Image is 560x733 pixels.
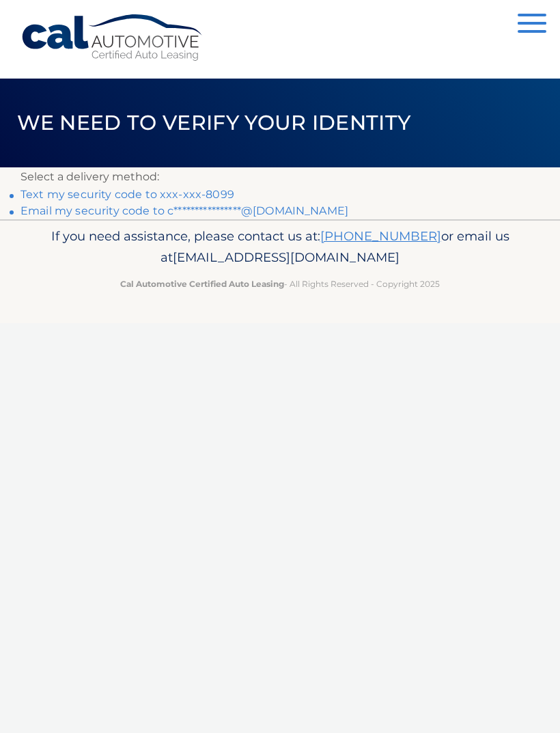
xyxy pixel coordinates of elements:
[320,228,441,244] a: [PHONE_NUMBER]
[20,225,540,269] p: If you need assistance, please contact us at: or email us at
[20,277,540,291] p: - All Rights Reserved - Copyright 2025
[518,14,546,36] button: Menu
[17,110,411,135] span: We need to verify your identity
[173,249,400,265] span: [EMAIL_ADDRESS][DOMAIN_NAME]
[120,279,284,289] strong: Cal Automotive Certified Auto Leasing
[20,188,234,201] a: Text my security code to xxx-xxx-8099
[20,167,540,186] p: Select a delivery method:
[20,14,205,62] a: Cal Automotive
